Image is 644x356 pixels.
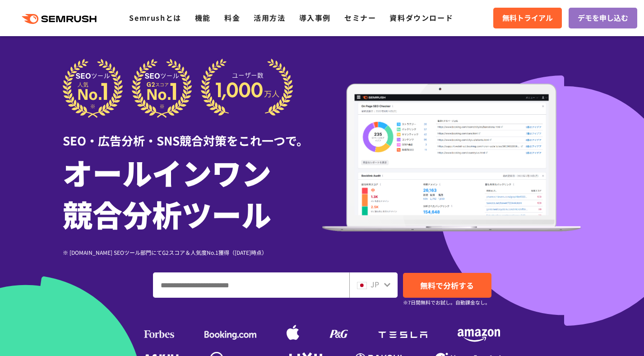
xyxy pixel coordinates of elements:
[403,298,490,307] small: ※7日間無料でお試し。自動課金なし。
[420,280,474,291] span: 無料で分析する
[371,279,379,290] span: JP
[299,12,331,23] a: 導入事例
[569,8,637,28] a: デモを申し込む
[153,273,349,297] input: ドメイン、キーワードまたはURLを入力してください
[195,12,211,23] a: 機能
[502,12,553,24] span: 無料トライアル
[389,12,453,23] a: 資料ダウンロード
[63,248,322,257] div: ※ [DOMAIN_NAME] SEOツール部門にてG2スコア＆人気度No.1獲得（[DATE]時点）
[344,12,376,23] a: セミナー
[493,8,562,28] a: 無料トライアル
[578,12,628,24] span: デモを申し込む
[63,151,322,234] h1: オールインワン 競合分析ツール
[224,12,240,23] a: 料金
[63,118,322,149] div: SEO・広告分析・SNS競合対策をこれ一つで。
[254,12,285,23] a: 活用方法
[129,12,181,23] a: Semrushとは
[403,273,491,298] a: 無料で分析する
